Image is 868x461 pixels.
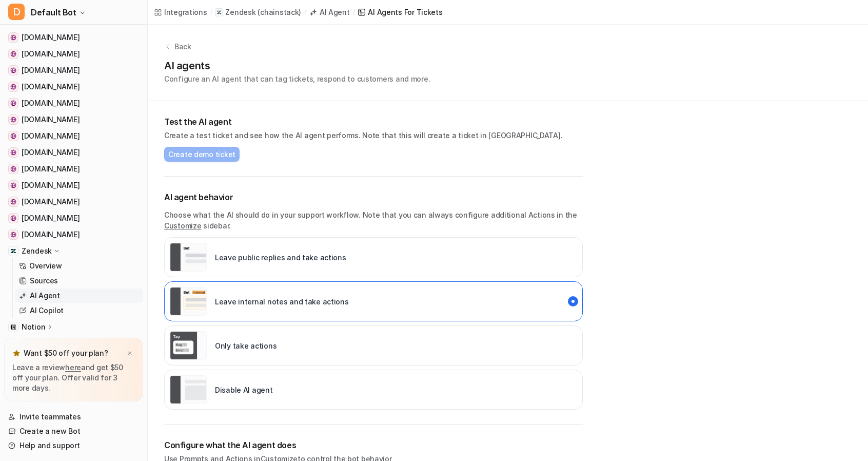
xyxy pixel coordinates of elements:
[29,261,62,271] p: Overview
[4,112,143,127] a: docs.optimism.io[DOMAIN_NAME]
[164,221,201,230] a: Customize
[10,100,16,106] img: docs.sui.io
[4,227,143,242] a: www.colosseum.com[DOMAIN_NAME]
[320,7,350,17] div: AI Agent
[164,209,583,231] p: Choose what the AI should do in your support workflow. Note that you can always configure additio...
[10,199,16,205] img: climate.solana.com
[170,287,207,316] img: Leave internal notes and take actions
[22,82,80,92] span: [DOMAIN_NAME]
[170,375,207,404] img: Disable AI agent
[225,7,255,17] p: Zendesk
[65,363,81,372] a: here
[10,215,16,221] img: github.com
[22,197,80,207] span: [DOMAIN_NAME]
[215,340,277,351] p: Only take actions
[154,7,207,17] a: Integrations
[164,325,583,366] div: live::disabled
[22,98,80,108] span: [DOMAIN_NAME]
[10,232,16,238] img: www.colosseum.com
[353,8,355,17] span: /
[10,133,16,139] img: aptos.dev
[22,65,80,75] span: [DOMAIN_NAME]
[358,7,442,17] a: AI Agents for tickets
[164,130,583,141] p: Create a test ticket and see how the AI agent performs. Note that this will create a ticket in [G...
[4,47,143,61] a: developers.tron.network[DOMAIN_NAME]
[10,324,16,330] img: Notion
[170,243,207,272] img: Leave public replies and take actions
[22,180,80,190] span: [DOMAIN_NAME]
[22,229,80,240] span: [DOMAIN_NAME]
[4,80,143,94] a: docs.arbitrum.io[DOMAIN_NAME]
[22,213,80,223] span: [DOMAIN_NAME]
[4,63,143,78] a: docs.polygon.technology[DOMAIN_NAME]
[127,350,133,357] img: x
[4,30,143,45] a: reth.rs[DOMAIN_NAME]
[24,348,108,358] p: Want $50 off your plan?
[31,5,76,20] span: Default Bot
[174,41,191,52] p: Back
[164,7,207,17] div: Integrations
[30,291,60,301] p: AI Agent
[4,129,143,143] a: aptos.dev[DOMAIN_NAME]
[170,331,207,360] img: Only take actions
[258,7,301,17] p: ( chainstack )
[4,424,143,438] a: Create a new Bot
[10,166,16,172] img: developer.bitcoin.org
[4,195,143,209] a: climate.solana.com[DOMAIN_NAME]
[22,32,80,43] span: [DOMAIN_NAME]
[368,7,442,17] div: AI Agents for tickets
[12,362,135,393] p: Leave a review and get $50 off your plan. Offer valid for 3 more days.
[30,276,58,286] p: Sources
[10,51,16,57] img: developers.tron.network
[22,147,80,158] span: [DOMAIN_NAME]
[215,385,273,395] p: Disable AI agent
[304,8,306,17] span: /
[215,252,346,263] p: Leave public replies and take actions
[164,58,430,73] h1: AI agents
[10,149,16,156] img: nimbus.guide
[8,4,25,20] span: D
[215,7,301,17] a: Zendesk(chainstack)
[4,410,143,424] a: Invite teammates
[10,182,16,188] img: build.avax.network
[22,131,80,141] span: [DOMAIN_NAME]
[210,8,212,17] span: /
[164,191,583,203] p: AI agent behavior
[4,438,143,453] a: Help and support
[15,289,143,303] a: AI Agent
[22,246,52,256] p: Zendesk
[22,49,80,59] span: [DOMAIN_NAME]
[164,147,240,162] button: Create demo ticket
[4,162,143,176] a: developer.bitcoin.org[DOMAIN_NAME]
[30,305,64,316] p: AI Copilot
[164,439,583,451] h2: Configure what the AI agent does
[10,248,16,254] img: Zendesk
[4,145,143,160] a: nimbus.guide[DOMAIN_NAME]
[22,322,45,332] p: Notion
[164,73,430,84] p: Configure an AI agent that can tag tickets, respond to customers and more.
[164,116,583,128] h2: Test the AI agent
[4,178,143,193] a: build.avax.network[DOMAIN_NAME]
[164,237,583,277] div: live::external_reply
[22,114,80,125] span: [DOMAIN_NAME]
[10,117,16,123] img: docs.optimism.io
[4,211,143,225] a: github.com[DOMAIN_NAME]
[10,84,16,90] img: docs.arbitrum.io
[15,274,143,288] a: Sources
[215,296,349,307] p: Leave internal notes and take actions
[15,303,143,318] a: AI Copilot
[22,164,80,174] span: [DOMAIN_NAME]
[164,281,583,321] div: live::internal_reply
[4,96,143,110] a: docs.sui.io[DOMAIN_NAME]
[15,259,143,273] a: Overview
[168,149,235,160] span: Create demo ticket
[12,349,21,357] img: star
[10,67,16,73] img: docs.polygon.technology
[10,34,16,41] img: reth.rs
[164,370,583,410] div: paused::disabled
[309,7,350,17] a: AI Agent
